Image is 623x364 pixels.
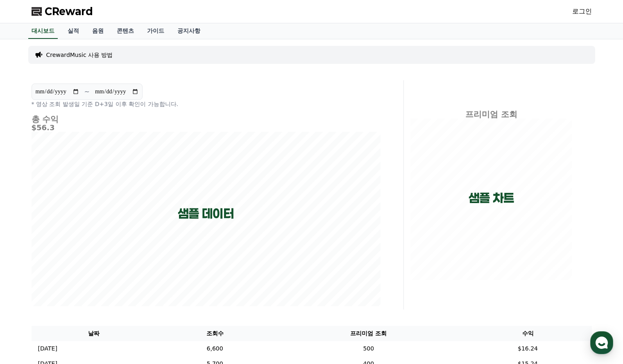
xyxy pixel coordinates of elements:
a: 대시보드 [28,23,58,39]
td: 500 [273,341,464,356]
h5: $56.3 [32,124,381,132]
th: 조회수 [156,326,273,341]
a: 공지사항 [171,23,207,39]
td: $16.24 [464,341,592,356]
p: 샘플 데이터 [178,206,234,221]
a: 음원 [86,23,110,39]
a: 홈 [2,260,54,280]
a: 대화 [54,260,106,280]
span: 대화 [75,272,85,279]
span: CReward [45,5,93,18]
p: [DATE] [38,344,57,353]
th: 날짜 [32,326,157,341]
td: 6,600 [156,341,273,356]
span: 설정 [127,272,136,278]
a: CReward [32,5,93,18]
th: 수익 [464,326,592,341]
a: 로그인 [572,7,592,16]
a: 실적 [61,23,86,39]
h4: 프리미엄 조회 [410,110,572,119]
span: 홈 [26,272,31,278]
a: 설정 [106,260,157,280]
a: 가이드 [140,23,171,39]
p: * 영상 조회 발생일 기준 D+3일 이후 확인이 가능합니다. [32,100,381,108]
h4: 총 수익 [32,115,381,124]
a: 콘텐츠 [110,23,140,39]
p: 샘플 차트 [469,191,514,206]
th: 프리미엄 조회 [273,326,464,341]
p: ~ [84,87,90,97]
a: CrewardMusic 사용 방법 [46,51,113,59]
